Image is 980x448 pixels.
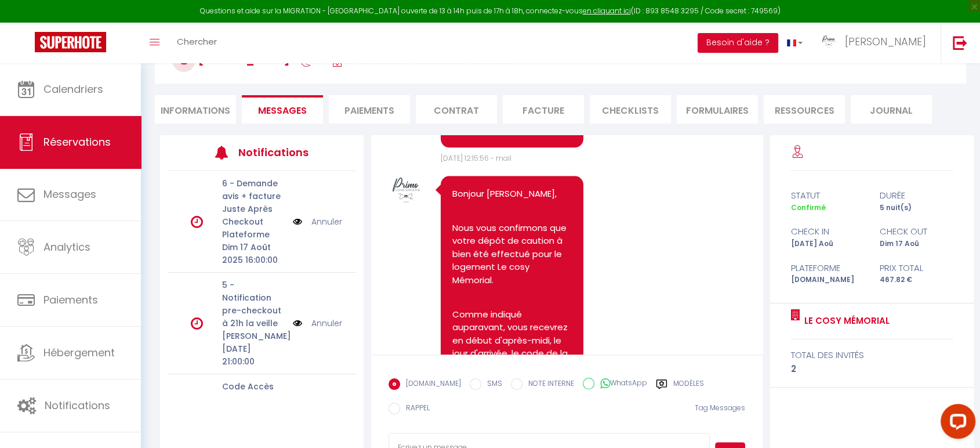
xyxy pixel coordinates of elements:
div: Plateforme [783,261,872,275]
a: Annuler [311,317,342,330]
li: Ressources [764,95,845,124]
button: Besoin d'aide ? [698,33,778,53]
li: Informations [155,95,236,124]
p: Dim 17 Août 2025 16:00:00 [222,241,285,266]
div: check in [783,225,872,239]
div: Prix total [872,261,961,275]
li: Facture [503,95,584,124]
a: Le cosy Mémorial [800,314,889,328]
img: ... [820,33,837,50]
span: Analytics [43,240,90,254]
a: Annuler [311,215,342,228]
p: 5 - Notification pre-checkout à 21h la veille [222,279,285,330]
li: CHECKLISTS [590,95,671,124]
span: Notifications [45,398,110,413]
li: FORMULAIRES [677,95,758,124]
span: Confirmé [790,203,825,212]
span: Chercher [177,35,217,48]
div: 2 [790,362,953,376]
a: Chercher [168,23,226,63]
div: [DATE] Aoû [783,239,872,250]
div: total des invités [790,348,953,362]
label: [DOMAIN_NAME] [400,378,461,391]
img: NO IMAGE [293,215,302,228]
div: 5 nuit(s) [872,203,961,214]
span: Réservations [43,135,111,149]
li: Paiements [329,95,410,124]
li: Journal [851,95,932,124]
img: 17429781685877.png [389,173,423,208]
span: [DATE] 12:15:56 - mail [441,153,511,163]
div: 467.82 € [872,274,961,286]
label: SMS [481,378,502,391]
span: Hébergement [43,345,115,360]
div: durée [872,189,961,203]
p: Code Accès [222,380,285,393]
div: Dim 17 Aoû [872,239,961,250]
div: [DOMAIN_NAME] [783,274,872,286]
iframe: LiveChat chat widget [931,399,980,448]
p: Nous vous confirmons que votre dépôt de caution à bien été effectué pour le logement Le cosy Mémo... [452,222,572,287]
div: statut [783,189,872,203]
span: Tag Messages [695,403,745,413]
label: RAPPEL [400,403,430,416]
span: Calendriers [43,82,103,96]
img: NO IMAGE [293,317,302,330]
p: [PERSON_NAME][DATE] 21:00:00 [222,330,285,368]
h3: Notifications [238,139,317,165]
span: [PERSON_NAME] [845,34,926,49]
span: Messages [258,104,307,117]
label: WhatsApp [594,378,647,391]
label: Modèles [673,378,704,393]
a: en cliquant ici [583,6,631,16]
label: NOTE INTERNE [522,378,574,391]
span: Paiements [43,292,98,307]
p: Comme indiqué auparavant, vous recevrez en début d'après-midi, le jour d'arrivée, le code de la b... [452,308,572,400]
img: Super Booking [35,32,106,52]
span: Messages [43,187,96,201]
img: logout [953,35,967,50]
p: 6 - Demande avis + facture Juste Après Checkout Plateforme [222,177,285,241]
a: ... [PERSON_NAME] [811,23,941,63]
div: check out [872,225,961,239]
p: Bonjour [PERSON_NAME], [452,187,572,201]
li: Contrat [416,95,497,124]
